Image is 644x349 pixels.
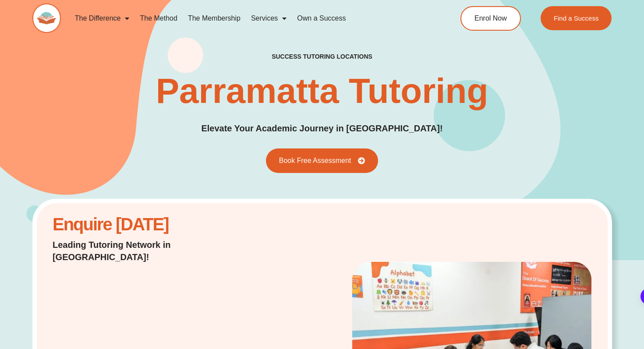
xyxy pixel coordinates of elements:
[279,157,351,164] span: Book Free Assessment
[266,148,379,173] a: Book Free Assessment
[53,219,245,230] h2: Enquire [DATE]
[70,8,135,28] a: The Difference
[474,15,507,22] span: Enrol Now
[156,74,488,109] h1: Parramatta Tutoring
[53,239,245,263] p: Leading Tutoring Network in [GEOGRAPHIC_DATA]!
[292,8,351,28] a: Own a Success
[246,8,292,28] a: Services
[272,53,372,60] h2: success tutoring locations
[541,6,612,30] a: Find a Success
[201,122,442,135] p: Elevate Your Academic Journey in [GEOGRAPHIC_DATA]!
[134,8,182,28] a: The Method
[70,8,428,28] nav: Menu
[554,15,599,21] span: Find a Success
[183,8,246,28] a: The Membership
[460,6,521,31] a: Enrol Now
